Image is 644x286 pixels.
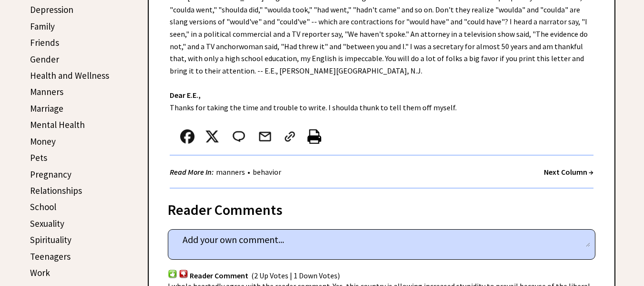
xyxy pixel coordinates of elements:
img: link_02.png [283,129,297,144]
a: Health and Wellness [30,70,109,81]
a: Depression [30,4,73,15]
a: Pregnancy [30,169,72,180]
div: Reader Comments [168,200,595,215]
a: Pets [30,152,47,163]
a: Teenagers [30,251,71,262]
img: facebook.png [180,129,194,144]
a: Next Column → [544,167,593,177]
a: Sexuality [30,218,64,229]
span: (2 Up Votes | 1 Down Votes) [251,271,340,280]
a: Work [30,267,50,278]
span: Reader Comment [190,271,248,280]
img: x_small.png [205,129,219,144]
a: Manners [30,86,63,97]
a: behavior [250,167,284,177]
div: • [170,166,284,178]
strong: Read More In: [170,167,214,177]
img: mail.png [258,129,272,144]
a: Family [30,21,55,32]
a: Relationships [30,185,82,196]
a: Gender [30,53,59,65]
a: Spirituality [30,234,72,245]
a: manners [214,167,247,177]
img: message_round%202.png [231,129,247,144]
a: Marriage [30,103,63,114]
a: Money [30,136,56,147]
img: votup.png [168,269,177,278]
strong: Dear E.E., [170,90,201,100]
img: printer%20icon.png [307,129,321,144]
img: votdown.png [179,269,188,278]
a: Friends [30,37,59,48]
a: School [30,201,56,212]
a: Mental Health [30,119,85,130]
